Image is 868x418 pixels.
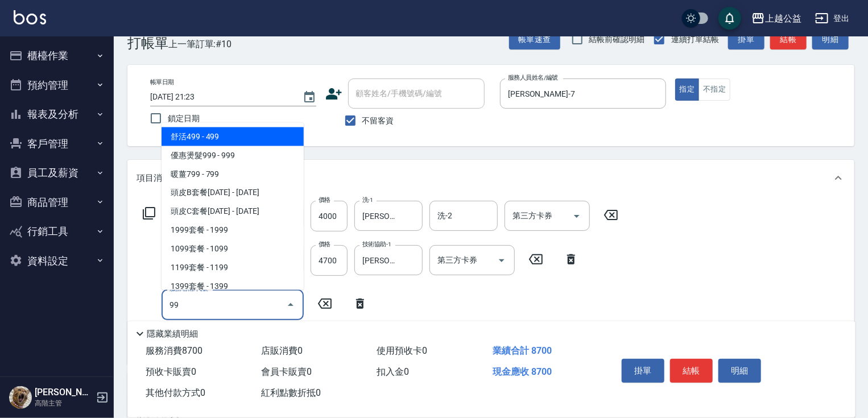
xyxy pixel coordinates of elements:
button: Open [493,251,511,270]
span: 業績合計 8700 [493,345,552,356]
img: Person [9,386,32,409]
span: 暖薑799 - 799 [162,165,304,184]
span: 1399套餐 - 1399 [162,278,304,296]
span: 店販消費 0 [261,345,303,356]
div: 上越公益 [765,11,801,26]
p: 高階主管 [35,398,93,408]
span: 扣入金 0 [377,366,410,377]
button: 客戶管理 [5,129,109,159]
span: 優惠燙髮999 - 999 [162,146,304,165]
button: 帳單速查 [509,29,560,50]
span: 結帳前確認明細 [589,34,645,45]
button: 商品管理 [5,188,109,217]
button: 預約管理 [5,71,109,100]
img: Logo [14,10,46,24]
h3: 打帳單 [127,35,168,51]
span: 頭皮C套餐[DATE] - [DATE] [162,202,304,221]
button: 結帳 [670,359,713,383]
button: 員工及薪資 [5,158,109,188]
button: 明細 [812,29,849,50]
label: 價格 [319,196,330,204]
button: 登出 [811,8,854,29]
span: 上一筆訂單:#10 [168,37,232,51]
span: 頭皮B套餐[DATE] - [DATE] [162,184,304,202]
span: 服務消費 8700 [146,345,202,356]
button: 櫃檯作業 [5,41,109,71]
span: 1999套餐 - 1999 [162,221,304,240]
button: 掛單 [622,359,664,383]
button: 結帳 [770,29,807,50]
span: 連續打單結帳 [671,34,719,45]
label: 帳單日期 [150,78,174,86]
span: 其他付款方式 0 [146,387,205,398]
button: 報表及分析 [5,100,109,129]
span: 預收卡販賣 0 [146,366,196,377]
button: 行銷工具 [5,217,109,246]
span: 不留客資 [362,115,394,127]
label: 價格 [319,240,330,249]
button: Close [282,296,300,314]
span: 使用預收卡 0 [377,345,428,356]
label: 技術協助-1 [362,240,391,249]
span: 鎖定日期 [168,113,200,125]
span: 1199套餐 - 1199 [162,259,304,278]
label: 服務人員姓名/編號 [508,73,558,82]
button: Open [568,207,586,225]
button: 不指定 [698,78,730,101]
span: 舒活499 - 499 [162,127,304,146]
span: 現金應收 8700 [493,366,552,377]
label: 洗-1 [362,196,373,204]
p: 隱藏業績明細 [147,328,198,340]
button: 上越公益 [747,7,806,30]
button: 明細 [718,359,761,383]
button: save [718,7,741,30]
button: Choose date, selected date is 2025-09-14 [296,84,323,111]
button: 指定 [675,78,700,101]
button: 掛單 [728,29,764,50]
button: 資料設定 [5,246,109,276]
p: 項目消費 [137,172,171,184]
h5: [PERSON_NAME] [35,387,93,398]
span: 會員卡販賣 0 [261,366,312,377]
input: YYYY/MM/DD hh:mm [150,88,291,106]
span: 紅利點數折抵 0 [261,387,321,398]
span: 1099套餐 - 1099 [162,240,304,259]
div: 項目消費 [127,160,854,196]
